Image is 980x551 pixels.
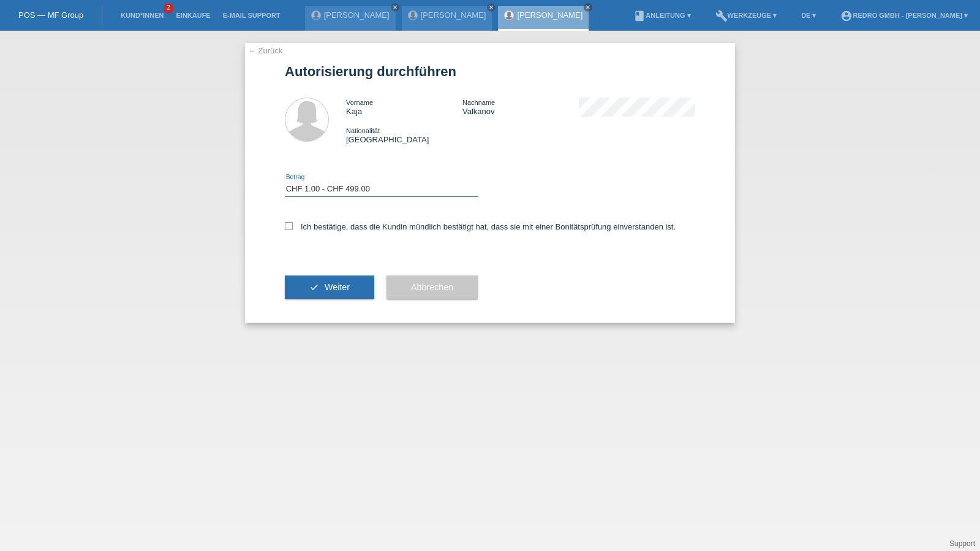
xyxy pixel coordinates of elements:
[324,10,390,20] a: [PERSON_NAME]
[795,12,822,19] a: DE ▾
[346,99,373,106] span: Vorname
[309,282,319,292] i: check
[834,12,974,19] a: account_circleRedro GmbH - [PERSON_NAME] ▾
[709,12,783,19] a: buildWerkzeuge ▾
[840,10,853,22] i: account_circle
[346,98,462,116] div: Kaja
[627,12,696,19] a: bookAnleitung ▾
[585,4,591,10] i: close
[421,10,486,20] a: [PERSON_NAME]
[487,3,496,12] a: close
[949,539,975,548] a: Support
[325,282,350,292] span: Weiter
[517,10,582,20] a: [PERSON_NAME]
[462,99,495,106] span: Nachname
[248,46,282,55] a: ← Zurück
[18,10,83,20] a: POS — MF Group
[386,275,478,299] button: Abbrechen
[633,10,646,22] i: book
[391,3,399,12] a: close
[411,282,453,292] span: Abbrechen
[164,3,173,13] span: 2
[285,222,676,231] label: Ich bestätige, dass die Kundin mündlich bestätigt hat, dass sie mit einer Bonitätsprüfung einvers...
[217,12,287,19] a: E-Mail Support
[346,127,380,134] span: Nationalität
[715,10,728,22] i: build
[584,3,592,12] a: close
[392,4,398,10] i: close
[285,275,374,299] button: check Weiter
[462,98,579,116] div: Valkanov
[170,12,216,19] a: Einkäufe
[346,126,462,144] div: [GEOGRAPHIC_DATA]
[285,64,695,79] h1: Autorisierung durchführen
[488,4,494,10] i: close
[115,12,170,19] a: Kund*innen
